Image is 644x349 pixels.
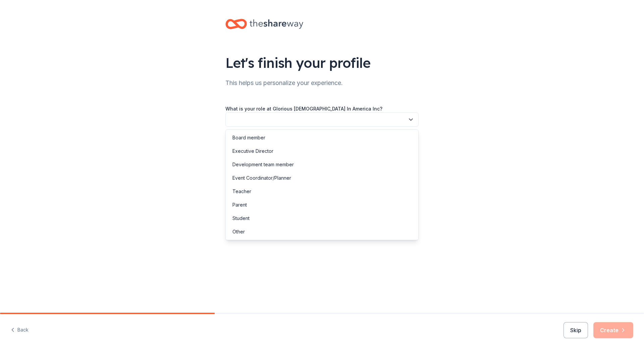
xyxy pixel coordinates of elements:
div: Development team member [232,161,294,169]
div: Other [232,228,245,236]
div: Parent [232,201,247,209]
div: Board member [232,134,265,142]
div: Student [232,214,250,222]
div: Executive Director [232,147,273,155]
div: Event Coordinator/Planner [232,174,291,182]
div: Teacher [232,187,251,195]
